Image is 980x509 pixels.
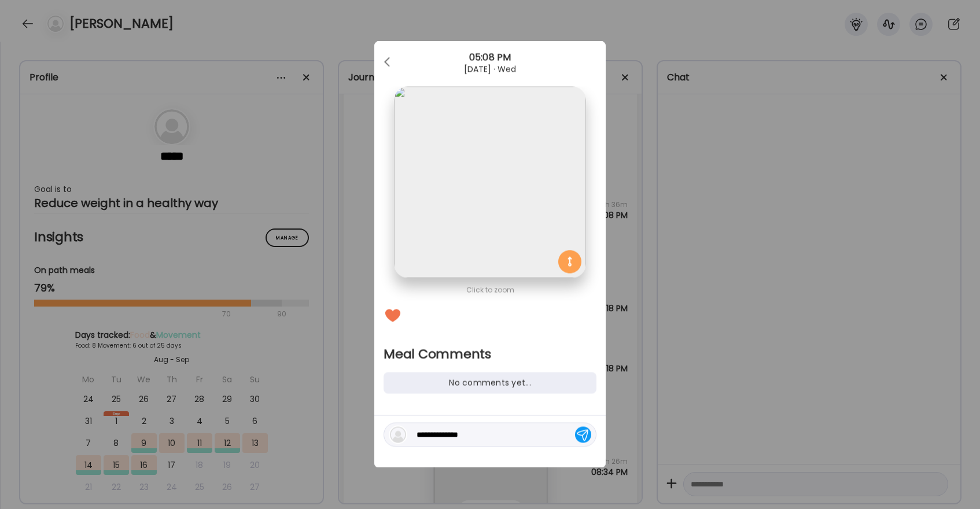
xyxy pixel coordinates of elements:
div: Click to zoom [384,283,596,297]
h2: Meal Comments [384,346,596,363]
img: images%2FyN52E8KBsQPlWhIVNLKrthkW1YP2%2FCNHgltbWKFrRRO4IPT8G%2FKTw3QqtQ2wmSj3JjfTiZ_1080 [394,87,585,278]
div: 05:08 PM [374,51,606,65]
div: No comments yet... [384,372,596,394]
div: [DATE] · Wed [374,65,606,74]
img: bg-avatar-default.svg [390,427,406,443]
